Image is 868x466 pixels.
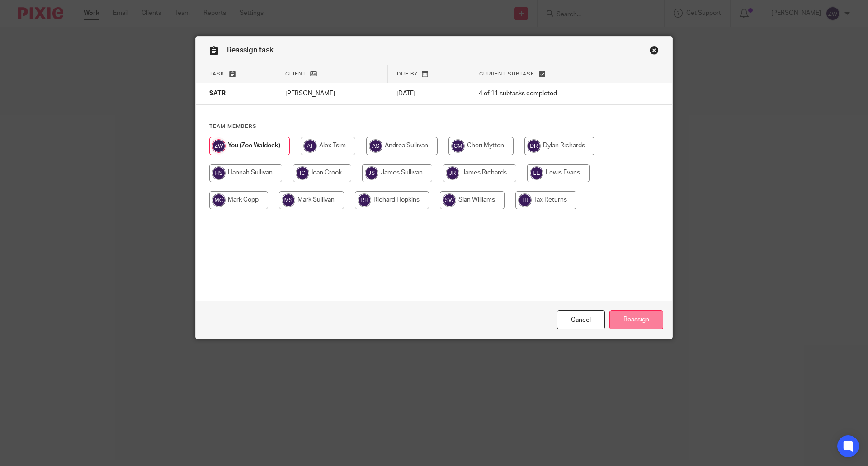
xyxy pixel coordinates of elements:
span: SATR [209,91,226,97]
span: Current subtask [479,71,535,76]
p: [DATE] [396,89,461,98]
input: Reassign [609,310,663,329]
td: 4 of 11 subtasks completed [470,83,627,105]
a: Close this dialog window [650,46,659,58]
h4: Team members [209,123,659,130]
span: Task [209,71,225,76]
span: Reassign task [227,47,274,54]
span: Due by [397,71,418,76]
a: Close this dialog window [557,310,605,329]
p: [PERSON_NAME] [285,89,378,98]
span: Client [285,71,306,76]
